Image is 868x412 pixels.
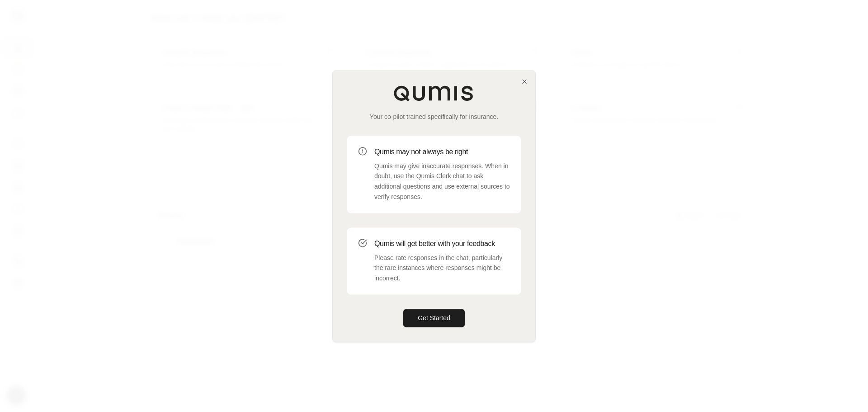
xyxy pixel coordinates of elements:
p: Your co-pilot trained specifically for insurance. [347,112,521,121]
p: Please rate responses in the chat, particularly the rare instances where responses might be incor... [374,253,510,284]
p: Qumis may give inaccurate responses. When in doubt, use the Qumis Clerk chat to ask additional qu... [374,161,510,202]
h3: Qumis will get better with your feedback [374,238,510,249]
img: Qumis Logo [393,85,475,101]
button: Get Started [403,309,465,327]
h3: Qumis may not always be right [374,147,510,157]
